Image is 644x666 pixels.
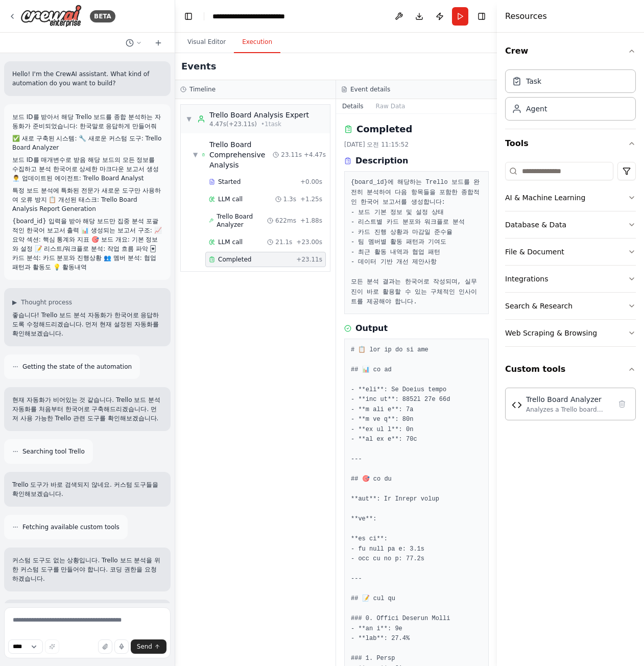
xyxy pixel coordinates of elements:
[218,238,243,246] span: LLM call
[234,32,280,53] button: Execution
[505,274,548,284] div: Integrations
[505,158,636,355] div: Tools
[526,104,547,114] div: Agent
[350,85,390,93] h3: Event details
[12,155,162,183] p: 보드 ID를 매개변수로 받음 해당 보드의 모든 정보를 수집하고 분석 한국어로 상세한 마크다운 보고서 생성 👨‍💼 업데이트된 에이전트: Trello Board Analyst
[209,110,309,120] div: Trello Board Analysis Expert
[217,212,267,229] span: Trello Board Analyzer
[150,37,166,49] button: Start a new chat
[505,65,636,129] div: Crew
[344,140,489,149] div: [DATE] 오전 11:15:52
[355,155,408,167] h3: Description
[474,9,489,23] button: Hide right sidebar
[275,238,292,246] span: 21.1s
[179,32,234,53] button: Visual Editor
[300,178,322,186] span: + 0.00s
[505,220,566,230] div: Database & Data
[21,298,72,306] span: Thought process
[526,76,541,86] div: Task
[12,69,162,88] p: Hello! I'm the CrewAI assistant. What kind of automation do you want to build?
[505,293,636,319] button: Search & Research
[12,480,162,498] p: Trello 도구가 바로 검색되지 않네요. 커스텀 도구들을 확인해보겠습니다.
[296,255,322,264] span: + 23.11s
[218,195,243,203] span: LLM call
[505,355,636,384] button: Custom tools
[12,395,162,423] p: 현재 자동화가 비어있는 것 같습니다. Trello 보드 분석 자동화를 처음부터 한국어로 구축해드리겠습니다. 먼저 사용 가능한 Trello 관련 도구를 확인해보겠습니다.
[12,298,17,306] span: ▶
[137,643,152,651] span: Send
[12,112,162,131] p: 보드 ID를 받아서 해당 Trello 보드를 종합 분석하는 자동화가 준비되었습니다: 한국말로 응답하게 만들어줘
[12,217,162,272] p: {board_id} 입력을 받아 해당 보드만 집중 분석 포괄적인 한국어 보고서 출력 📊 생성되는 보고서 구조: 📈 요약 섹션: 핵심 통계와 지표 🎯 보드 개요: 기본 정보와 ...
[505,37,636,65] button: Crew
[505,247,564,257] div: File & Document
[181,9,196,23] button: Hide left sidebar
[12,134,162,152] p: ✅ 새로 구축된 시스템: 🔧 새로운 커스텀 도구: Trello Board Analyzer
[296,238,322,246] span: + 23.00s
[505,184,636,211] button: AI & Machine Learning
[98,639,112,654] button: Upload files
[12,311,162,338] p: 좋습니다! Trello 보드 분석 자동화가 한국어로 응답하도록 수정해드리겠습니다. 먼저 현재 설정된 자동화를 확인해보겠습니다.
[615,397,629,411] button: Delete tool
[304,151,326,159] span: + 4.47s
[22,523,120,531] span: Fetching available custom tools
[22,363,132,371] span: Getting the state of the automation
[526,406,611,414] div: Analyzes a Trello board comprehensively and generates a detailed Korean analysis report with insi...
[12,298,72,306] button: ▶Thought process
[22,447,85,456] span: Searching tool Trello
[209,139,273,170] span: Trello Board Comprehensive Analysis
[189,85,216,93] h3: Timeline
[505,266,636,292] button: Integrations
[505,193,585,203] div: AI & Machine Learning
[505,301,573,311] div: Search & Research
[505,10,547,22] h4: Resources
[370,99,412,113] button: Raw Data
[193,151,198,159] span: ▼
[186,115,192,123] span: ▼
[505,320,636,346] button: Web Scraping & Browsing
[356,122,412,136] h2: Completed
[283,195,296,203] span: 1.3s
[131,639,166,654] button: Send
[90,10,115,22] div: BETA
[20,5,82,28] img: Logo
[336,99,370,113] button: Details
[512,400,522,410] img: Trello Board Analyzer
[505,211,636,238] button: Database & Data
[261,120,281,128] span: • 1 task
[209,120,257,128] span: 4.47s (+23.11s)
[181,59,216,74] h2: Events
[114,639,129,654] button: Click to speak your automation idea
[12,186,162,213] p: 특정 보드 분석에 특화된 전문가 새로운 도구만 사용하여 오류 방지 📋 개선된 태스크: Trello Board Analysis Report Generation
[122,37,146,49] button: Switch to previous chat
[300,217,322,225] span: + 1.88s
[505,129,636,158] button: Tools
[218,178,241,186] span: Started
[212,11,285,21] nav: breadcrumb
[351,178,482,307] pre: {board_id}에 해당하는 Trello 보드를 완전히 분석하여 다음 항목들을 포함한 종합적인 한국어 보고서를 생성합니다: - 보드 기본 정보 및 설정 상태 - 리스트별 카...
[275,217,296,225] span: 622ms
[355,322,388,335] h3: Output
[218,255,251,264] span: Completed
[505,328,597,338] div: Web Scraping & Browsing
[281,151,302,159] span: 23.11s
[12,556,162,583] p: 커스텀 도구도 없는 상황입니다. Trello 보드 분석을 위한 커스텀 도구를 만들어야 합니다. 코딩 권한을 요청하겠습니다.
[45,639,59,654] button: Improve this prompt
[300,195,322,203] span: + 1.25s
[526,394,611,405] div: Trello Board Analyzer
[505,239,636,265] button: File & Document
